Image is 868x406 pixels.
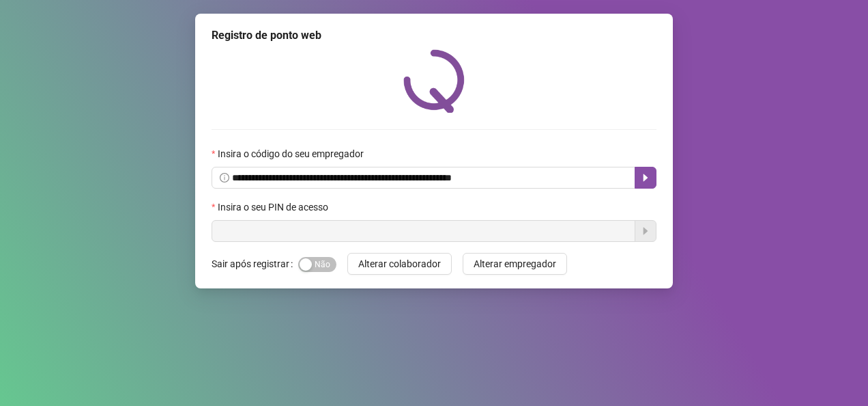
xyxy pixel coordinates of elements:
[212,27,656,44] div: Registro de ponto web
[212,146,373,161] label: Insira o código do seu empregador
[640,172,651,183] span: caret-right
[212,200,337,215] label: Insira o seu PIN de acesso
[403,49,465,113] img: QRPoint
[212,253,298,275] label: Sair após registrar
[220,173,229,182] span: info-circle
[358,256,441,271] span: Alterar colaborador
[347,253,452,275] button: Alterar colaborador
[474,256,556,271] span: Alterar empregador
[463,253,567,275] button: Alterar empregador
